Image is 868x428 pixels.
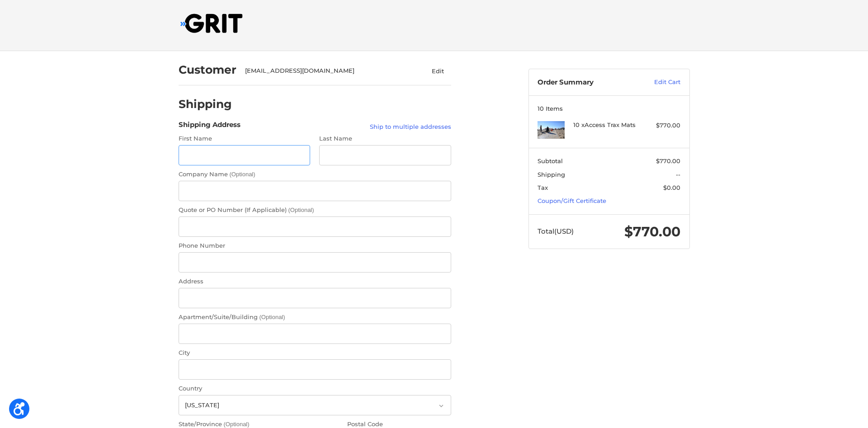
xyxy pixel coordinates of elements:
[370,122,451,132] a: Ship to multiple addresses
[179,97,232,111] h2: Shipping
[179,120,241,134] legend: Shipping Address
[179,348,451,357] label: City
[179,170,451,179] label: Company Name
[538,184,548,191] span: Tax
[645,121,680,130] div: $770.00
[538,157,563,165] span: Subtotal
[179,206,451,215] label: Quote or PO Number (If Applicable)
[538,171,565,178] span: Shipping
[538,78,635,87] h3: Order Summary
[179,313,451,322] label: Apartment/Suite/Building
[230,171,255,178] small: (Optional)
[573,121,642,128] h4: 10 x Access Trax Mats
[635,78,680,87] a: Edit Cart
[676,171,680,178] span: --
[538,197,606,204] a: Coupon/Gift Certificate
[663,184,680,191] span: $0.00
[656,157,680,165] span: $770.00
[259,314,285,320] small: (Optional)
[624,223,680,240] span: $770.00
[179,63,236,77] h2: Customer
[179,277,451,286] label: Address
[538,227,574,235] span: Total (USD)
[179,241,451,250] label: Phone Number
[179,134,311,143] label: First Name
[538,105,680,112] h3: 10 Items
[425,64,451,77] button: Edit
[179,384,451,393] label: Country
[288,207,314,213] small: (Optional)
[180,14,243,33] img: GRIT All-Terrain Wheelchair and Mobility Equipment
[319,134,451,143] label: Last Name
[245,66,407,75] div: [EMAIL_ADDRESS][DOMAIN_NAME]
[224,421,250,428] small: (Optional)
